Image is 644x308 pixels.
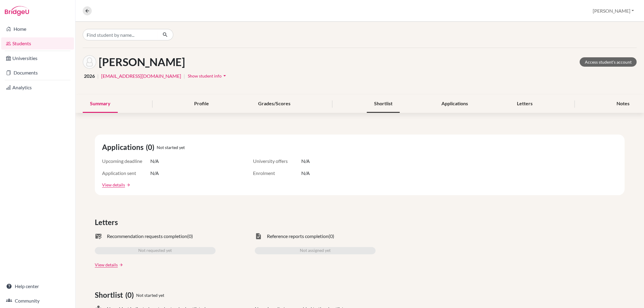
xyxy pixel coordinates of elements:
span: | [97,72,99,80]
div: Summary [83,95,118,113]
a: View details [95,262,118,268]
span: Not started yet [157,144,185,151]
img: Ebba Hintze's avatar [83,55,96,69]
span: task [255,233,262,240]
a: arrow_forward [125,183,130,187]
span: (0) [328,233,334,240]
a: Access student's account [580,57,637,67]
button: [PERSON_NAME] [590,5,637,17]
span: | [184,72,185,80]
span: N/A [301,170,310,177]
img: Bridge-U [5,6,29,16]
a: Universities [1,52,74,64]
a: Community [1,295,74,307]
span: N/A [301,157,310,165]
span: Letters [95,217,120,228]
span: (0) [146,142,157,153]
span: Not assigned yet [300,247,331,254]
a: [EMAIL_ADDRESS][DOMAIN_NAME] [101,72,181,80]
span: Show student info [188,73,222,78]
a: Help center [1,280,74,292]
a: Home [1,23,74,35]
span: Application sent [102,170,150,177]
div: Applications [434,95,475,113]
div: Grades/Scores [251,95,298,113]
div: Shortlist [367,95,400,113]
input: Find student by name... [83,29,158,40]
i: arrow_drop_down [222,73,228,79]
span: Enrolment [253,170,301,177]
span: Applications [102,142,146,153]
span: (0) [187,233,193,240]
span: Shortlist [95,290,125,300]
div: Profile [187,95,216,113]
button: Show student infoarrow_drop_down [187,71,228,81]
span: Reference reports completion [267,233,328,240]
div: Notes [609,95,637,113]
span: N/A [150,170,159,177]
span: 2026 [84,72,95,80]
span: (0) [125,290,136,300]
span: Recommendation requests completion [107,233,187,240]
span: Not started yet [136,292,164,298]
a: Documents [1,67,74,79]
span: Not requested yet [139,247,172,254]
h1: [PERSON_NAME] [99,56,185,68]
a: arrow_forward [118,263,123,267]
span: Upcoming deadline [102,157,150,165]
span: University offers [253,157,301,165]
a: Students [1,37,74,49]
div: Letters [510,95,540,113]
span: mark_email_read [95,233,102,240]
a: View details [102,182,125,188]
span: N/A [150,157,159,165]
a: Analytics [1,81,74,94]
